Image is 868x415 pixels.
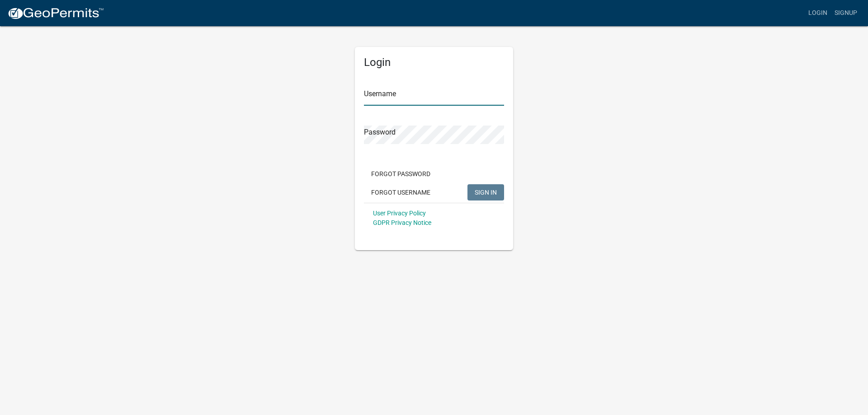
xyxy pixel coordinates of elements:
button: SIGN IN [467,184,504,201]
a: User Privacy Policy [373,210,426,217]
button: Forgot Password [364,166,438,182]
a: Signup [831,5,861,22]
span: SIGN IN [475,188,497,196]
a: Login [805,5,831,22]
button: Forgot Username [364,184,438,201]
a: GDPR Privacy Notice [373,219,431,226]
h5: Login [364,56,504,69]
